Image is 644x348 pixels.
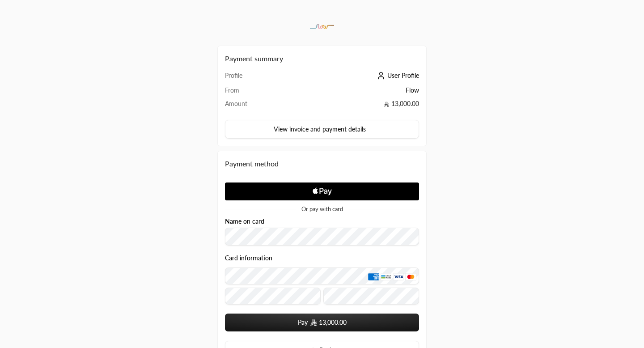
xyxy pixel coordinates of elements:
h2: Payment summary [225,53,419,64]
span: 13,000.00 [319,318,347,327]
a: User Profile [375,72,419,79]
button: View invoice and payment details [225,120,419,139]
td: Flow [290,86,419,99]
div: Card information [225,255,419,308]
span: User Profile [387,72,419,79]
div: Payment method [225,158,419,169]
td: Profile [225,71,290,86]
span: Or pay with card [301,206,343,212]
div: Name on card [225,218,419,246]
img: SAR [310,319,317,326]
img: AMEX [368,273,379,280]
img: Company Logo [310,14,335,38]
td: 13,000.00 [290,99,419,113]
img: Visa [393,273,404,280]
img: MasterCard [405,273,416,280]
img: MADA [381,273,391,280]
input: CVC [323,288,419,305]
input: Credit Card [225,267,419,284]
button: Pay SAR13,000.00 [225,314,419,331]
td: Amount [225,99,290,113]
legend: Card information [225,255,272,262]
label: Name on card [225,218,264,225]
td: From [225,86,290,99]
input: Expiry date [225,288,321,305]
